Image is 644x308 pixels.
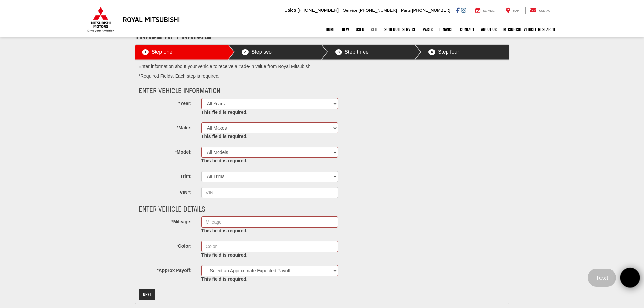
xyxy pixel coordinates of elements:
[367,21,381,37] a: Sell
[284,8,296,13] span: Sales
[322,21,339,37] a: Home
[139,73,220,79] span: *Required Fields. Each step is required.
[501,7,524,14] a: Map
[436,21,457,37] a: Finance
[335,49,342,55] span: 3
[419,21,436,37] a: Parts: Opens in a new tab
[134,241,197,250] label: *Color:
[201,216,338,228] input: Mileage
[201,133,248,140] label: This field is required.
[201,228,248,234] label: This field is required.
[142,45,224,60] a: Step one
[525,7,557,14] a: Contact
[620,268,640,288] a: Close
[242,45,317,60] a: Step two
[343,8,357,13] span: Service
[461,8,466,13] a: Instagram: Click to visit our Instagram page
[201,109,248,116] label: This field is required.
[339,21,352,37] a: New
[470,7,500,14] a: Service
[201,187,338,198] input: VIN
[139,63,506,70] p: Enter information about your vehicle to receive a trade-in value from Royal Mitsubishi.
[139,205,380,213] h3: Enter Vehicle Details
[539,10,551,12] span: Contact
[134,98,197,107] label: *Year:
[297,8,339,13] span: [PHONE_NUMBER]
[412,8,450,13] span: [PHONE_NUMBER]
[134,122,197,131] label: *Make:
[242,49,249,55] span: 2
[139,86,380,95] h3: Enter Vehicle Information
[428,45,504,60] a: Step four
[201,252,248,258] label: This field is required.
[500,21,558,37] a: Mitsubishi Vehicle Research
[359,8,397,13] span: [PHONE_NUMBER]
[428,49,435,55] span: 4
[381,21,419,37] a: Schedule Service: Opens in a new tab
[139,289,155,300] button: Next
[135,28,509,41] h1: Trade Appraisal
[457,21,478,37] a: Contact
[134,147,197,155] label: *Model:
[335,45,411,60] a: Step three
[134,216,197,225] label: *Mileage:
[483,10,495,12] span: Service
[201,241,338,252] input: Color
[201,158,248,164] label: This field is required.
[482,29,644,265] iframe: Chat window
[134,171,197,180] label: Trim:
[401,8,411,13] span: Parts
[123,16,180,23] h3: Royal Mitsubishi
[352,21,367,37] a: Used
[456,8,460,13] a: Facebook: Click to visit our Facebook page
[134,187,197,196] label: VIN#:
[86,7,115,32] img: Mitsubishi
[513,10,519,12] span: Map
[201,276,248,283] label: This field is required.
[134,265,197,274] label: *Approx Payoff:
[478,21,500,37] a: About Us
[142,49,149,55] span: 1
